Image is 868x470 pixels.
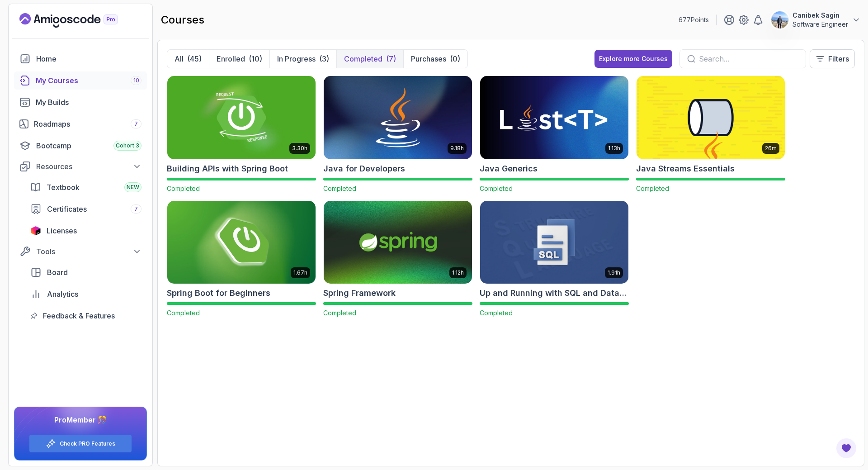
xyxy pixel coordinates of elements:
h2: courses [161,13,204,27]
a: Check PRO Features [60,440,115,447]
img: Java for Developers card [324,76,472,159]
button: Check PRO Features [29,434,132,453]
img: Java Streams Essentials card [637,76,785,159]
a: builds [14,93,147,111]
div: (10) [249,53,262,64]
a: Java Generics card1.13hJava GenericsCompleted [480,76,629,193]
span: Completed [323,185,356,192]
p: Canibek Sagin [793,11,848,20]
a: Java Streams Essentials card26mJava Streams EssentialsCompleted [636,76,785,193]
span: Completed [480,309,513,317]
span: Feedback & Features [43,310,115,321]
a: Building APIs with Spring Boot card3.30hBuilding APIs with Spring BootCompleted [167,76,316,193]
input: Search... [699,53,798,64]
a: textbook [25,178,147,196]
button: Purchases(0) [403,50,467,68]
button: Open Feedback Button [835,437,857,459]
a: Spring Framework card1.12hSpring FrameworkCompleted [323,200,472,318]
div: (7) [386,53,396,64]
p: In Progress [277,53,316,64]
button: Enrolled(10) [209,50,269,68]
span: Completed [636,185,669,192]
p: Enrolled [217,53,245,64]
img: jetbrains icon [30,226,41,235]
a: roadmaps [14,115,147,133]
button: All(45) [167,50,209,68]
img: Spring Boot for Beginners card [167,201,316,284]
button: In Progress(3) [269,50,336,68]
a: feedback [25,307,147,325]
p: Completed [344,53,382,64]
p: Software Engineer [793,20,848,29]
a: licenses [25,222,147,240]
div: Explore more Courses [599,54,668,63]
span: Cohort 3 [116,142,139,149]
a: Spring Boot for Beginners card1.67hSpring Boot for BeginnersCompleted [167,200,316,318]
div: My Courses [36,75,142,86]
button: Filters [810,49,855,68]
a: analytics [25,285,147,303]
p: 3.30h [292,145,307,152]
div: Bootcamp [36,140,142,151]
span: 7 [134,120,138,128]
div: Resources [36,161,142,172]
div: Tools [36,246,142,257]
a: Java for Developers card9.18hJava for DevelopersCompleted [323,76,472,193]
h2: Java Generics [480,162,538,175]
a: bootcamp [14,137,147,155]
img: Building APIs with Spring Boot card [167,76,316,159]
div: (3) [319,53,329,64]
button: user profile imageCanibek SaginSoftware Engineer [771,11,861,29]
h2: Spring Framework [323,287,396,299]
a: home [14,50,147,68]
h2: Spring Boot for Beginners [167,287,270,299]
h2: Up and Running with SQL and Databases [480,287,629,299]
h2: Java Streams Essentials [636,162,735,175]
img: Up and Running with SQL and Databases card [480,201,628,284]
div: (45) [187,53,202,64]
div: My Builds [36,97,142,108]
button: Explore more Courses [594,50,672,68]
h2: Java for Developers [323,162,405,175]
p: 26m [765,145,777,152]
span: Analytics [47,289,78,299]
p: 1.13h [608,145,620,152]
span: Board [47,267,68,278]
a: courses [14,71,147,90]
button: Resources [14,158,147,175]
div: (0) [450,53,460,64]
span: 7 [134,205,138,213]
span: Certificates [47,204,87,214]
p: 1.67h [293,269,307,276]
p: 1.91h [608,269,620,276]
h2: Building APIs with Spring Boot [167,162,288,175]
span: NEW [127,184,139,191]
p: Purchases [411,53,446,64]
img: user profile image [771,11,788,28]
span: Completed [167,309,200,317]
a: certificates [25,200,147,218]
span: 10 [133,77,139,84]
p: 677 Points [679,15,709,24]
span: Completed [323,309,356,317]
a: board [25,263,147,281]
span: Completed [167,185,200,192]
button: Tools [14,243,147,260]
p: Filters [828,53,849,64]
a: Up and Running with SQL and Databases card1.91hUp and Running with SQL and DatabasesCompleted [480,200,629,318]
p: All [175,53,184,64]
span: Textbook [47,182,80,193]
button: Completed(7) [336,50,403,68]
div: Roadmaps [34,119,142,129]
span: Completed [480,185,513,192]
span: Licenses [47,225,77,236]
p: 9.18h [450,145,464,152]
a: Landing page [19,13,139,28]
div: Home [36,53,142,64]
img: Java Generics card [480,76,628,159]
img: Spring Framework card [324,201,472,284]
p: 1.12h [452,269,464,276]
